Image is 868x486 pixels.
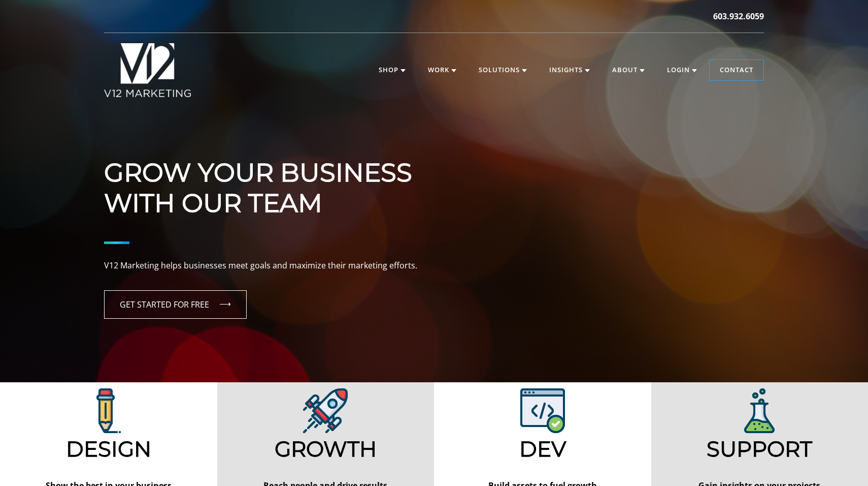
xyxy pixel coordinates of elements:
[469,60,537,80] a: Solutions
[96,388,121,433] img: V12 Marketing Design Solutions
[221,436,430,462] h2: Growth
[104,43,191,97] img: V12 MARKETING Logo New Hampshire Marketing Agency
[438,436,647,462] h2: Dev
[657,60,707,80] a: Login
[602,60,655,80] a: About
[104,127,764,219] h1: Grow Your Business With Our Team
[104,259,764,272] p: V12 Marketing helps businesses meet goals and maximize their marketing efforts.
[369,60,416,80] a: Shop
[713,10,764,22] a: 603.932.6059
[655,436,864,462] h2: Support
[710,60,763,80] a: Contact
[4,436,213,462] h2: Design
[520,388,565,433] img: V12 Marketing Web Development Solutions
[539,60,600,80] a: Insights
[418,60,466,80] a: Work
[303,388,348,433] img: V12 Marketing Design Solutions
[685,368,868,486] iframe: Chat Widget
[104,290,247,319] a: GET STARTED FOR FREE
